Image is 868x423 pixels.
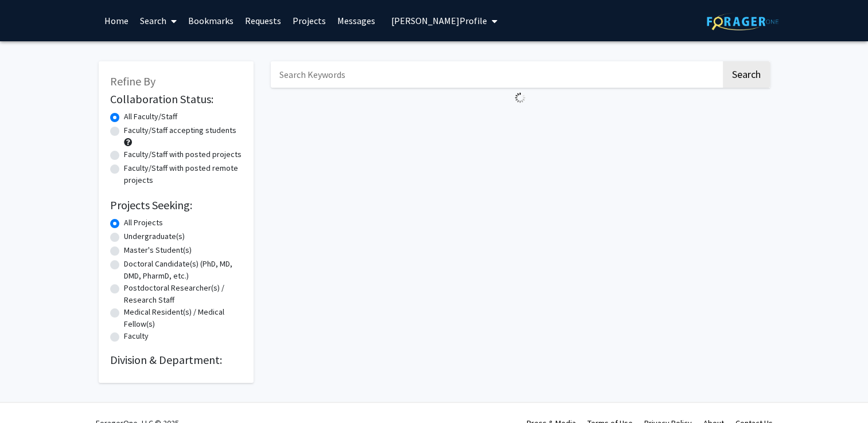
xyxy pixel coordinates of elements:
[124,111,177,123] label: All Faculty/Staff
[182,1,239,41] a: Bookmarks
[332,1,381,41] a: Messages
[124,244,192,256] label: Master's Student(s)
[110,92,242,106] h2: Collaboration Status:
[134,1,182,41] a: Search
[124,282,242,306] label: Postdoctoral Researcher(s) / Research Staff
[110,198,242,212] h2: Projects Seeking:
[124,124,236,136] label: Faculty/Staff accepting students
[124,230,185,242] label: Undergraduate(s)
[110,74,155,88] span: Refine By
[110,353,242,367] h2: Division & Department:
[124,217,163,229] label: All Projects
[124,148,242,160] label: Faculty/Staff with posted projects
[239,1,287,41] a: Requests
[124,306,242,330] label: Medical Resident(s) / Medical Fellow(s)
[271,61,721,88] input: Search Keywords
[287,1,332,41] a: Projects
[510,88,530,108] img: Loading
[391,15,487,26] span: [PERSON_NAME] Profile
[723,61,770,88] button: Search
[124,258,242,282] label: Doctoral Candidate(s) (PhD, MD, DMD, PharmD, etc.)
[124,330,149,342] label: Faculty
[271,108,770,134] nav: Page navigation
[124,162,242,186] label: Faculty/Staff with posted remote projects
[99,1,134,41] a: Home
[707,13,779,30] img: ForagerOne Logo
